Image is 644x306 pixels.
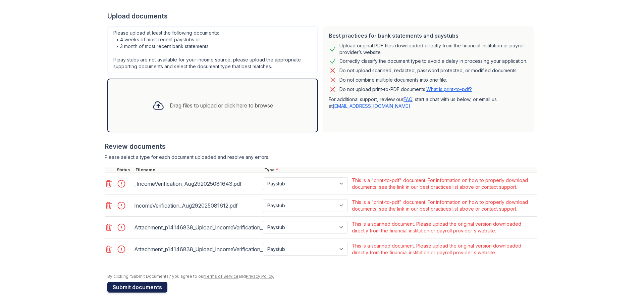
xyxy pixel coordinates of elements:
[105,154,537,161] div: Please select a type for each document uploaded and resolve any errors.
[107,26,318,73] div: Please upload at least the following documents: • 4 weeks of most recent paystubs or • 3 month of...
[107,282,167,293] button: Submit documents
[352,177,535,190] div: This is a "print-to-pdf" document. For information on how to properly download documents, see the...
[204,274,238,279] a: Terms of Service
[352,199,535,212] div: This is a "print-to-pdf" document. For information on how to properly download documents, see the...
[329,96,529,110] p: For additional support, review our , start a chat with us below, or email us at
[134,222,260,233] div: Attachment_p14146838_Upload_IncomeVerification_Aug292025092245.pdf
[107,274,537,279] div: By clicking "Submit Documents," you agree to our and
[339,76,447,84] div: Do not combine multiple documents into one file.
[352,221,535,234] div: This is a scanned document. Please upload the original version downloaded directly from the finan...
[246,274,274,279] a: Privacy Policy.
[263,167,537,173] div: Type
[339,67,518,75] div: Do not upload scanned, redacted, password protected, or modified documents.
[170,101,273,110] div: Drag files to upload or click here to browse
[134,167,263,173] div: Filename
[134,178,260,189] div: _IncomeVerification_Aug292025081643.pdf
[339,86,472,93] p: Do not upload print-to-PDF documents.
[134,200,260,211] div: IncomeVerification_Aug292025081612.pdf
[105,142,537,151] div: Review documents
[329,32,529,40] div: Best practices for bank statements and paystubs
[107,11,537,21] div: Upload documents
[339,57,527,65] div: Correctly classify the document type to avoid a delay in processing your application.
[339,42,529,56] div: Upload original PDF files downloaded directly from the financial institution or payroll provider’...
[426,86,472,92] a: What is print-to-pdf?
[352,243,535,256] div: This is a scanned document. Please upload the original version downloaded directly from the finan...
[115,167,134,173] div: Status
[333,103,410,109] a: [EMAIL_ADDRESS][DOMAIN_NAME]
[134,244,260,255] div: Attachment_p14146838_Upload_IncomeVerification_Aug292025092227.pdf
[404,96,412,102] a: FAQ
